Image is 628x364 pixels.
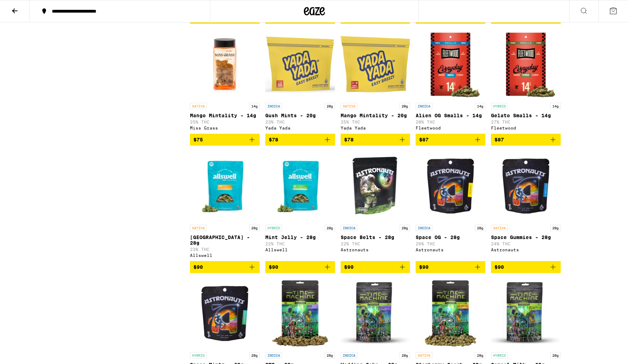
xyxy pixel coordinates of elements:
[341,352,357,358] p: INDICA
[400,352,410,358] p: 28g
[416,29,485,99] img: Fleetwood - Alien OG Smalls - 14g
[416,151,485,221] img: Astronauts - Space OG - 28g
[190,29,260,99] img: Miss Grass - Mango Mintality - 14g
[341,234,410,240] p: Space Belts - 28g
[4,5,50,10] span: Hi. Need any help?
[491,247,561,252] div: Astronauts
[341,126,410,130] div: Yada Yada
[265,134,335,146] button: Add to bag
[491,103,508,109] p: HYBRID
[491,126,561,130] div: Fleetwood
[190,120,260,124] p: 25% THC
[341,151,410,261] a: Open page for Space Belts - 28g from Astronauts
[491,29,561,134] a: Open page for Gelato Smalls - 14g from Fleetwood
[190,134,260,146] button: Add to bag
[190,261,260,273] button: Add to bag
[491,241,561,246] p: 24% THC
[190,234,260,246] p: [GEOGRAPHIC_DATA] - 28g
[341,29,410,99] img: Yada Yada - Mango Mintality - 20g
[550,103,561,109] p: 14g
[416,225,432,231] p: INDICA
[416,352,432,358] p: SATIVA
[265,120,335,124] p: 23% THC
[416,234,485,240] p: Space OG - 28g
[491,29,561,99] img: Fleetwood - Gelato Smalls - 14g
[190,103,207,109] p: SATIVA
[400,225,410,231] p: 28g
[265,151,335,221] img: Allswell - Mint Jelly - 28g
[400,103,410,109] p: 20g
[416,247,485,252] div: Astronauts
[190,151,260,221] img: Allswell - Garden Grove - 28g
[491,151,561,261] a: Open page for Space Gummies - 28g from Astronauts
[193,264,203,270] span: $90
[491,151,561,221] img: Astronauts - Space Gummies - 28g
[190,113,260,118] p: Mango Mintality - 14g
[416,261,485,273] button: Add to bag
[190,279,260,349] img: Astronauts - Space Mintz - 28g
[491,352,508,358] p: HYBRID
[265,234,335,240] p: Mint Jelly - 28g
[265,103,282,109] p: INDICA
[344,264,354,270] span: $90
[265,247,335,252] div: Allswell
[193,137,203,142] span: $75
[416,241,485,246] p: 26% THC
[341,120,410,124] p: 25% THC
[491,134,561,146] button: Add to bag
[265,126,335,130] div: Yada Yada
[416,120,485,124] p: 28% THC
[325,103,335,109] p: 20g
[190,253,260,258] div: Allswell
[190,247,260,252] p: 23% THC
[341,247,410,252] div: Astronauts
[416,279,485,349] img: Time Machine - Starberry Cough - 28g
[190,352,207,358] p: HYBRID
[325,225,335,231] p: 28g
[550,352,561,358] p: 28g
[491,120,561,124] p: 27% THC
[265,225,282,231] p: HYBRID
[341,279,410,349] img: Time Machine - Wedding Cake - 28g
[249,103,260,109] p: 14g
[341,261,410,273] button: Add to bag
[416,151,485,261] a: Open page for Space OG - 28g from Astronauts
[491,225,508,231] p: SATIVA
[416,126,485,130] div: Fleetwood
[494,264,504,270] span: $90
[419,264,429,270] span: $90
[491,261,561,273] button: Add to bag
[494,137,504,142] span: $87
[491,234,561,240] p: Space Gummies - 28g
[341,113,410,118] p: Mango Mintality - 20g
[491,279,561,349] img: Time Machine - Cereal Milk - 28g
[265,261,335,273] button: Add to bag
[190,126,260,130] div: Miss Grass
[416,29,485,134] a: Open page for Alien OG Smalls - 14g from Fleetwood
[341,241,410,246] p: 22% THC
[341,225,357,231] p: INDICA
[265,29,335,99] img: Yada Yada - Gush Mints - 20g
[416,134,485,146] button: Add to bag
[419,137,429,142] span: $87
[190,29,260,134] a: Open page for Mango Mintality - 14g from Miss Grass
[341,134,410,146] button: Add to bag
[475,352,485,358] p: 28g
[341,103,357,109] p: SATIVA
[550,225,561,231] p: 28g
[190,225,207,231] p: SATIVA
[344,137,354,142] span: $78
[249,352,260,358] p: 28g
[416,103,432,109] p: INDICA
[265,279,335,349] img: Time Machine - GMO - 28g
[325,352,335,358] p: 28g
[269,137,278,142] span: $78
[190,151,260,261] a: Open page for Garden Grove - 28g from Allswell
[249,225,260,231] p: 28g
[475,225,485,231] p: 28g
[341,29,410,134] a: Open page for Mango Mintality - 20g from Yada Yada
[265,352,282,358] p: INDICA
[416,113,485,118] p: Alien OG Smalls - 14g
[341,151,410,221] img: Astronauts - Space Belts - 28g
[265,113,335,118] p: Gush Mints - 20g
